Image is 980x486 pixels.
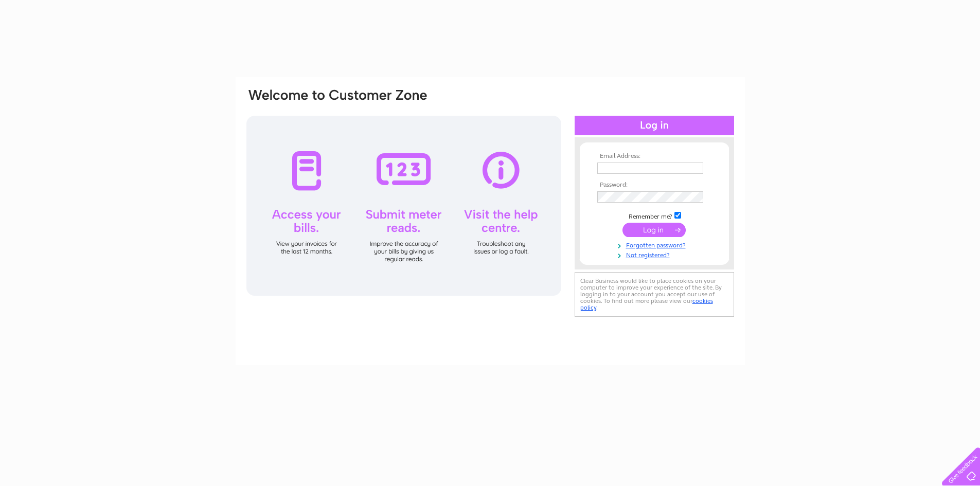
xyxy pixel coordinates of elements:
[580,297,713,311] a: cookies policy
[595,182,714,189] th: Password:
[595,153,714,160] th: Email Address:
[595,210,714,221] td: Remember me?
[575,272,734,317] div: Clear Business would like to place cookies on your computer to improve your experience of the sit...
[597,240,714,249] a: Forgotten password?
[622,223,686,237] input: Submit
[597,249,714,259] a: Not registered?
